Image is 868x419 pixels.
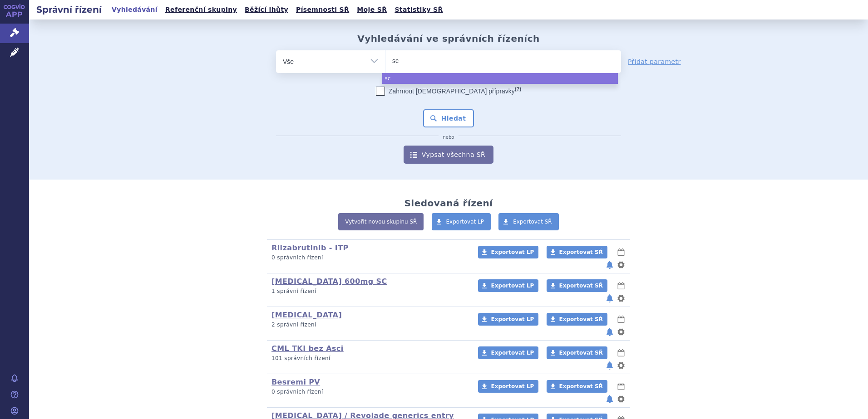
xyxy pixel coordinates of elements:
[478,279,538,292] a: Exportovat LP
[392,4,445,16] a: Statistiky SŘ
[271,311,342,319] a: [MEDICAL_DATA]
[271,287,466,295] p: 1 správní řízení
[547,380,607,393] a: Exportovat SŘ
[616,259,626,270] button: nastavení
[478,313,538,326] a: Exportovat LP
[446,219,484,225] span: Exportovat LP
[271,388,466,396] p: 0 správních řízení
[616,326,626,337] button: nastavení
[547,279,607,292] a: Exportovat SŘ
[616,394,626,404] button: nastavení
[163,4,240,16] a: Referenční skupiny
[423,109,474,127] button: Hledat
[478,380,538,393] a: Exportovat LP
[605,326,614,337] button: notifikace
[491,316,534,322] span: Exportovat LP
[547,246,607,258] a: Exportovat SŘ
[439,135,459,140] i: nebo
[616,381,626,392] button: lhůty
[271,244,349,252] a: Rilzabrutinib - ITP
[616,314,626,325] button: lhůty
[513,219,552,225] span: Exportovat SŘ
[616,360,626,371] button: nastavení
[242,4,291,16] a: Běžící lhůty
[271,355,466,362] p: 101 správních řízení
[357,33,540,44] h2: Vyhledávání ve správních řízeních
[491,383,534,390] span: Exportovat LP
[616,347,626,358] button: lhůty
[271,277,387,286] a: [MEDICAL_DATA] 600mg SC
[432,213,491,230] a: Exportovat LP
[376,87,521,96] label: Zahrnout [DEMOGRAPHIC_DATA] přípravky
[605,394,614,404] button: notifikace
[404,146,493,164] a: Vypsat všechna SŘ
[605,259,614,270] button: notifikace
[404,198,493,209] h2: Sledovaná řízení
[616,247,626,258] button: lhůty
[616,293,626,304] button: nastavení
[605,293,614,304] button: notifikace
[515,86,521,92] abbr: (?)
[271,378,320,386] a: Besremi PV
[559,283,603,289] span: Exportovat SŘ
[271,321,466,329] p: 2 správní řízení
[271,254,466,262] p: 0 správních řízení
[616,280,626,291] button: lhůty
[109,4,160,16] a: Vyhledávání
[29,3,109,16] h2: Správní řízení
[547,313,607,326] a: Exportovat SŘ
[382,73,618,84] li: sc
[559,316,603,322] span: Exportovat SŘ
[338,213,424,230] a: Vytvořit novou skupinu SŘ
[478,346,538,359] a: Exportovat LP
[491,249,534,255] span: Exportovat LP
[605,360,614,371] button: notifikace
[547,346,607,359] a: Exportovat SŘ
[491,283,534,289] span: Exportovat LP
[559,249,603,255] span: Exportovat SŘ
[491,350,534,356] span: Exportovat LP
[628,57,681,66] a: Přidat parametr
[559,350,603,356] span: Exportovat SŘ
[498,213,559,230] a: Exportovat SŘ
[559,383,603,390] span: Exportovat SŘ
[271,344,344,353] a: CML TKI bez Asci
[354,4,390,16] a: Moje SŘ
[293,4,352,16] a: Písemnosti SŘ
[478,246,538,258] a: Exportovat LP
